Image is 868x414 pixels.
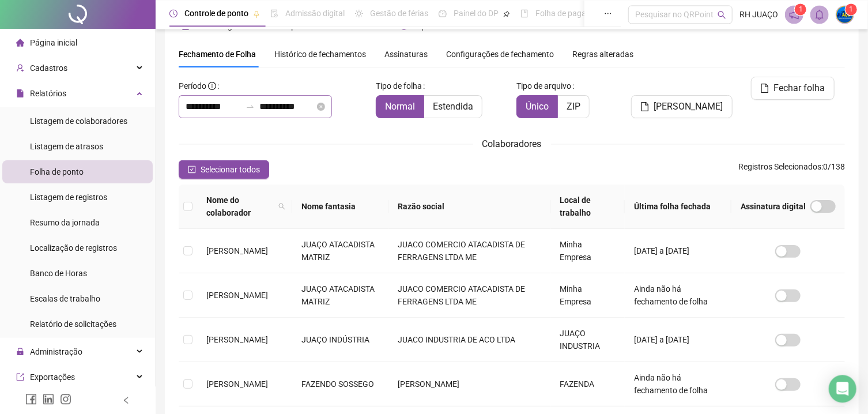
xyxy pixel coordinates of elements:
[16,348,24,356] span: lock
[376,80,422,92] span: Tipo de folha
[388,229,551,273] td: JUACO COMERCIO ATACADISTA DE FERRAGENS LTDA ME
[184,9,248,18] span: Controle de ponto
[741,200,806,213] span: Assinatura digital
[278,203,285,210] span: search
[388,273,551,318] td: JUACO COMERCIO ATACADISTA DE FERRAGENS LTDA ME
[846,3,857,15] sup: Atualize o seu contato no menu Meus Dados
[16,89,24,97] span: file
[30,193,107,202] span: Listagem de registros
[201,163,260,176] span: Selecionar todos
[739,8,778,21] span: RH JUAÇO
[625,318,731,362] td: [DATE] a [DATE]
[246,102,255,111] span: swap-right
[276,191,288,221] span: search
[30,294,100,303] span: Escalas de trabalho
[270,9,278,17] span: file-done
[385,101,415,112] span: Normal
[829,375,856,402] div: Open Intercom Messenger
[654,100,723,114] span: [PERSON_NAME]
[16,373,24,381] span: export
[206,335,268,344] span: [PERSON_NAME]
[208,82,216,90] span: info-circle
[503,10,510,17] span: pushpin
[454,9,499,18] span: Painel do DP
[30,243,117,253] span: Localização de registros
[760,84,769,93] span: file
[850,5,854,13] span: 1
[169,9,178,17] span: clock-circle
[634,373,708,395] span: Ainda não há fechamento de folha
[535,9,609,18] span: Folha de pagamento
[751,77,835,100] button: Fechar folha
[634,284,708,306] span: Ainda não há fechamento de folha
[446,50,554,58] span: Configurações de fechamento
[30,372,75,382] span: Exportações
[16,64,24,72] span: user-add
[317,103,325,111] span: close-circle
[388,185,551,229] th: Razão social
[30,142,103,151] span: Listagem de atrasos
[516,80,571,92] span: Tipo de arquivo
[526,101,549,112] span: Único
[774,81,825,95] span: Fechar folha
[551,185,625,229] th: Local de trabalho
[43,393,54,405] span: linkedin
[384,50,428,58] span: Assinaturas
[188,165,196,174] span: check-square
[718,10,726,19] span: search
[388,318,551,362] td: JUACO INDUSTRIA DE ACO LTDA
[388,362,551,407] td: [PERSON_NAME]
[738,162,821,171] span: Registros Selecionados
[30,269,87,278] span: Banco de Horas
[738,160,845,179] span: : 0 / 138
[572,50,633,58] span: Regras alteradas
[482,138,542,149] span: Colaboradores
[30,89,66,98] span: Relatórios
[799,5,803,13] span: 1
[370,9,428,18] span: Gestão de férias
[253,10,260,17] span: pushpin
[625,185,731,229] th: Última folha fechada
[814,9,825,20] span: bell
[439,9,447,17] span: dashboard
[795,3,806,15] sup: 1
[206,291,268,300] span: [PERSON_NAME]
[30,218,100,227] span: Resumo da jornada
[292,229,388,273] td: JUAÇO ATACADISTA MATRIZ
[16,39,24,47] span: home
[836,6,854,23] img: 66582
[206,379,268,389] span: [PERSON_NAME]
[604,9,612,17] span: ellipsis
[206,246,268,255] span: [PERSON_NAME]
[30,347,82,356] span: Administração
[30,63,67,73] span: Cadastros
[640,102,650,111] span: file
[551,273,625,318] td: Minha Empresa
[285,9,345,18] span: Admissão digital
[292,362,388,407] td: FAZENDO SOSSEGO
[30,116,127,126] span: Listagem de colaboradores
[122,396,130,404] span: left
[292,318,388,362] td: JUAÇO INDÚSTRIA
[625,229,731,273] td: [DATE] a [DATE]
[25,393,37,405] span: facebook
[179,160,269,179] button: Selecionar todos
[567,101,580,112] span: ZIP
[789,9,799,20] span: notification
[433,101,473,112] span: Estendida
[631,95,733,118] button: [PERSON_NAME]
[60,393,71,405] span: instagram
[30,38,77,47] span: Página inicial
[179,81,206,91] span: Período
[292,273,388,318] td: JUAÇO ATACADISTA MATRIZ
[551,362,625,407] td: FAZENDA
[292,185,388,229] th: Nome fantasia
[355,9,363,17] span: sun
[30,167,84,176] span: Folha de ponto
[179,50,256,59] span: Fechamento de Folha
[551,229,625,273] td: Minha Empresa
[206,194,274,219] span: Nome do colaborador
[30,319,116,329] span: Relatório de solicitações
[246,102,255,111] span: to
